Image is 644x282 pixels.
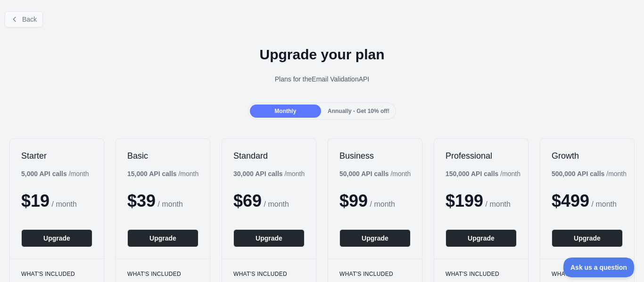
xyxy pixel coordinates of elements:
b: 150,000 API calls [446,170,498,177]
b: 30,000 API calls [233,170,283,177]
div: Domain: [DOMAIN_NAME] [25,24,104,32]
div: / month [552,169,627,178]
div: / month [339,169,411,178]
div: Domain Overview [36,56,84,62]
b: 50,000 API calls [339,170,389,177]
span: $ 99 [339,191,368,210]
img: tab_domain_overview_orange.svg [25,55,33,62]
img: logo_orange.svg [15,15,23,23]
h2: Standard [233,150,305,161]
h2: Professional [446,150,517,161]
div: / month [446,169,520,178]
h2: Business [339,150,411,161]
div: Keywords by Traffic [104,56,159,62]
h2: Growth [552,150,623,161]
img: website_grey.svg [15,24,23,32]
b: 500,000 API calls [552,170,604,177]
div: v 4.0.25 [26,15,46,23]
img: tab_keywords_by_traffic_grey.svg [94,55,101,62]
iframe: Toggle Customer Support [563,258,635,277]
span: $ 499 [552,191,589,210]
span: $ 199 [446,191,483,210]
div: / month [233,169,305,178]
span: $ 69 [233,191,262,210]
